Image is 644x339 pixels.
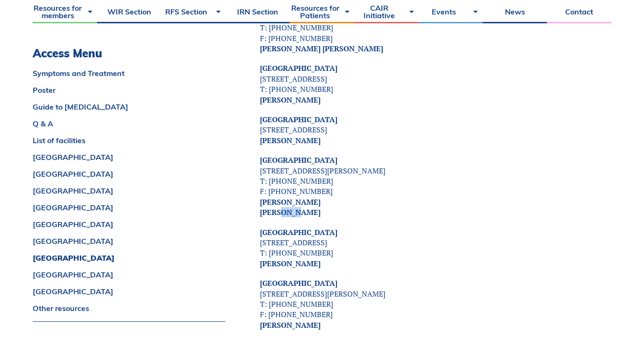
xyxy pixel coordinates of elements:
[260,197,321,217] strong: [PERSON_NAME] [PERSON_NAME]
[260,155,541,217] p: [STREET_ADDRESS][PERSON_NAME] T: [PHONE_NUMBER] F: [PHONE_NUMBER]
[33,237,225,245] a: [GEOGRAPHIC_DATA]
[260,43,383,54] strong: [PERSON_NAME] [PERSON_NAME]
[33,86,225,94] a: Poster
[260,114,337,125] a: [GEOGRAPHIC_DATA]
[33,47,225,60] h3: Access Menu
[33,254,225,262] a: [GEOGRAPHIC_DATA]
[260,95,321,105] strong: [PERSON_NAME]
[260,320,321,330] strong: [PERSON_NAME]
[260,227,337,237] a: [GEOGRAPHIC_DATA]
[260,2,541,54] p: [STREET_ADDRESS][PERSON_NAME] T: [PHONE_NUMBER] F: [PHONE_NUMBER]
[260,155,337,165] a: [GEOGRAPHIC_DATA]
[260,227,541,269] p: [STREET_ADDRESS] T: [PHONE_NUMBER]
[260,258,321,269] strong: [PERSON_NAME]
[260,63,337,73] a: [GEOGRAPHIC_DATA]
[33,187,225,194] a: [GEOGRAPHIC_DATA]
[260,114,541,145] p: [STREET_ADDRESS]
[260,63,541,105] p: [STREET_ADDRESS] T: [PHONE_NUMBER]
[33,288,225,295] a: [GEOGRAPHIC_DATA]
[33,120,225,127] a: Q & A
[33,304,225,312] a: Other resources
[260,135,321,145] strong: [PERSON_NAME]
[33,204,225,211] a: [GEOGRAPHIC_DATA]
[33,103,225,111] a: Guide to [MEDICAL_DATA]
[33,137,225,144] a: List of facilities
[33,221,225,228] a: [GEOGRAPHIC_DATA]
[33,69,225,77] a: Symptoms and Treatment
[260,278,337,288] a: [GEOGRAPHIC_DATA]
[33,153,225,161] a: [GEOGRAPHIC_DATA]
[33,271,225,278] a: [GEOGRAPHIC_DATA]
[33,170,225,178] a: [GEOGRAPHIC_DATA]
[260,278,541,330] p: [STREET_ADDRESS][PERSON_NAME] T: [PHONE_NUMBER] F: [PHONE_NUMBER]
